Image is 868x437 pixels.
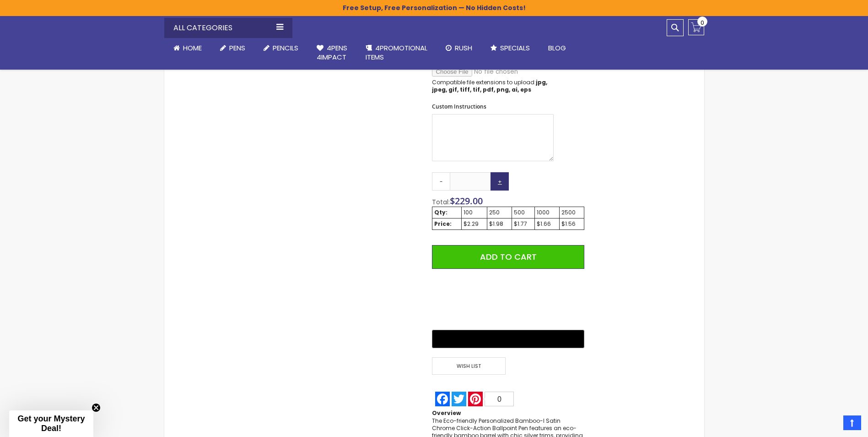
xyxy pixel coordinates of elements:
iframe: PayPal [432,276,584,323]
a: - [432,172,450,191]
div: 1000 [537,209,557,216]
span: Wish List [432,357,505,375]
a: Twitter [451,392,467,406]
span: 0 [497,395,501,403]
span: Custom Instructions [432,103,486,110]
span: Add to Cart [480,251,537,262]
span: Home [183,43,202,53]
span: Pencils [273,43,298,53]
span: Get your Mystery Deal! [17,414,85,433]
span: Total: [432,197,450,207]
strong: Overview [432,409,461,417]
strong: Price: [434,220,452,228]
div: $1.77 [514,220,533,228]
a: 0 [688,19,704,35]
a: Facebook [434,392,451,406]
a: Specials [481,38,539,58]
span: Rush [455,43,472,53]
div: 100 [464,209,485,216]
div: 250 [489,209,510,216]
span: 4PROMOTIONAL ITEMS [366,43,427,62]
a: Rush [437,38,481,58]
a: Pens [211,38,254,58]
div: $1.56 [561,220,582,228]
a: 4Pens4impact [307,38,356,68]
div: $1.66 [537,220,557,228]
button: Close teaser [92,403,101,412]
div: 500 [514,209,533,216]
a: Pencils [254,38,307,58]
button: Add to Cart [432,245,584,269]
strong: jpg, jpeg, gif, tiff, tif, pdf, png, ai, eps [432,78,547,93]
p: Compatible file extensions to upload: [432,79,554,93]
span: 4Pens 4impact [317,43,347,62]
a: 4PROMOTIONALITEMS [356,38,437,68]
span: Pens [229,43,245,53]
div: 2500 [561,209,582,216]
span: Specials [500,43,530,53]
strong: Qty: [434,208,447,216]
a: + [491,172,509,191]
div: Get your Mystery Deal!Close teaser [9,410,93,437]
span: 0 [701,18,704,27]
div: $1.98 [489,220,510,228]
a: Pinterest0 [467,392,515,406]
div: All Categories [164,18,292,38]
a: Home [164,38,211,58]
a: Wish List [432,357,508,375]
a: Blog [539,38,575,58]
span: $ [450,195,483,207]
button: Buy with GPay [432,330,584,348]
span: 229.00 [455,195,483,207]
div: $2.29 [464,220,485,228]
span: Blog [548,43,566,53]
